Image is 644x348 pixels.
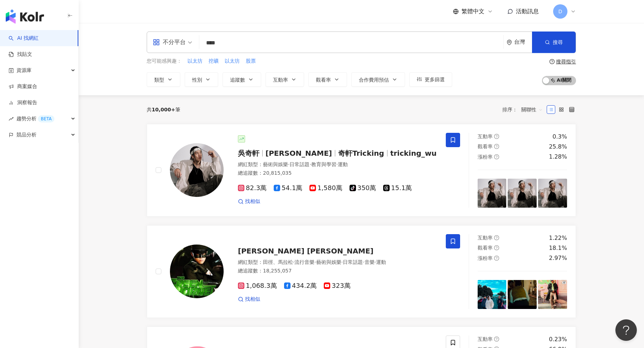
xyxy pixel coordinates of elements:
button: 股票 [245,57,256,65]
span: 日常話題 [289,161,309,167]
span: 找相似 [245,198,260,205]
div: 不分平台 [153,37,186,48]
span: 350萬 [350,184,376,192]
iframe: Help Scout Beacon - Open [615,319,637,341]
div: 25.8% [549,143,567,151]
button: 追蹤數 [223,72,261,87]
button: 搜尋 [532,32,576,53]
span: 觀看率 [478,245,493,251]
div: 排序： [502,104,547,115]
div: 搜尋指引 [556,59,576,64]
div: 0.3% [552,133,567,141]
span: · [293,259,294,265]
span: 以太坊 [225,58,240,65]
span: 流行音樂 [294,259,314,265]
button: 互動率 [265,72,304,87]
span: 互動率 [273,77,288,83]
span: question-circle [550,59,555,64]
span: · [314,259,316,265]
span: 競品分析 [16,127,36,143]
span: 教育與學習 [311,161,336,167]
span: tricking_wu [390,149,437,158]
div: 1.22% [549,234,567,242]
span: 趨勢分析 [16,111,54,127]
span: 找相似 [245,296,260,303]
span: question-circle [494,154,499,159]
span: · [375,259,376,265]
span: 奇軒Tricking [338,149,384,158]
span: 觀看率 [316,77,331,83]
a: searchAI 找網紅 [9,35,39,42]
button: 挖礦 [208,57,219,65]
span: 性別 [192,77,202,83]
img: post-image [478,179,507,208]
span: 搜尋 [553,39,563,45]
img: KOL Avatar [170,245,224,298]
div: 2.97% [549,254,567,262]
span: 互動率 [478,235,493,241]
div: 網紅類型 ： [238,161,437,168]
button: 更多篩選 [409,72,452,87]
span: 323萬 [324,282,350,290]
span: 藝術與娛樂 [263,161,288,167]
span: 股票 [246,58,256,65]
span: 10,000+ [152,107,175,112]
span: 活動訊息 [516,8,539,15]
span: 您可能感興趣： [147,58,182,65]
span: question-circle [494,245,499,250]
span: 類型 [154,77,164,83]
button: 以太坊 [224,57,240,65]
span: 觀看率 [478,144,493,149]
span: 1,068.3萬 [238,282,277,290]
button: 以太坊 [187,57,203,65]
span: 藝術與娛樂 [316,259,341,265]
span: 挖礦 [209,58,219,65]
span: · [363,259,364,265]
img: post-image [538,280,567,309]
div: 總追蹤數 ： 20,815,035 [238,170,437,177]
span: 關聯性 [521,104,543,115]
div: 總追蹤數 ： 18,255,057 [238,267,437,275]
span: 互動率 [478,336,493,342]
img: post-image [508,179,537,208]
span: 互動率 [478,134,493,139]
a: 商案媒合 [9,83,37,90]
span: 繁體中文 [462,8,484,15]
span: · [288,161,289,167]
a: KOL Avatar[PERSON_NAME] [PERSON_NAME]網紅類型：田徑、馬拉松·流行音樂·藝術與娛樂·日常話題·音樂·運動總追蹤數：18,255,0571,068.3萬434.... [147,225,576,318]
a: KOL Avatar吳奇軒[PERSON_NAME]奇軒Trickingtricking_wu網紅類型：藝術與娛樂·日常話題·教育與學習·運動總追蹤數：20,815,03582.3萬54.1萬1... [147,124,576,217]
span: environment [507,40,512,45]
span: · [341,259,343,265]
span: 運動 [376,259,386,265]
span: [PERSON_NAME] [265,149,332,158]
span: 吳奇軒 [238,149,259,158]
span: question-circle [494,134,499,139]
span: · [309,161,311,167]
span: question-circle [494,256,499,261]
div: 0.23% [549,335,567,343]
span: 以太坊 [187,58,203,65]
div: 台灣 [514,39,532,45]
button: 類型 [147,72,180,87]
button: 性別 [185,72,218,87]
img: KOL Avatar [170,143,224,197]
div: 網紅類型 ： [238,259,437,266]
img: post-image [538,179,567,208]
span: 音樂 [365,259,375,265]
button: 觀看率 [308,72,347,87]
a: 找貼文 [9,51,32,58]
span: question-circle [494,235,499,240]
div: 共 筆 [147,107,180,112]
span: [PERSON_NAME] [PERSON_NAME] [238,247,374,255]
span: 田徑、馬拉松 [263,259,293,265]
span: 更多篩選 [425,77,445,82]
img: post-image [508,280,537,309]
a: 洞察報告 [9,99,37,106]
span: 資源庫 [16,62,31,78]
span: 合作費用預估 [359,77,389,83]
span: 漲粉率 [478,255,493,261]
span: 追蹤數 [230,77,245,83]
span: 54.1萬 [274,184,302,192]
span: rise [9,116,14,121]
div: BETA [38,115,54,122]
